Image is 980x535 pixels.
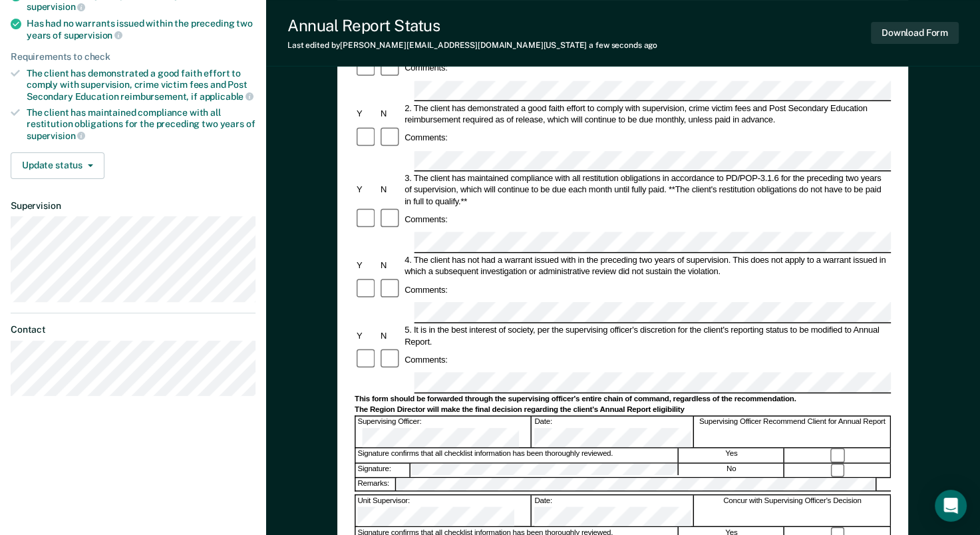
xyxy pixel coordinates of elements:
[589,41,657,50] span: a few seconds ago
[403,354,450,365] div: Comments:
[379,108,403,119] div: N
[11,200,255,212] dt: Supervision
[27,130,85,141] span: supervision
[356,478,397,490] div: Remarks:
[356,495,532,526] div: Unit Supervisor:
[27,107,255,141] div: The client has maintained compliance with all restitution obligations for the preceding two years of
[403,62,450,73] div: Comments:
[27,1,85,12] span: supervision
[403,172,892,207] div: 3. The client has maintained compliance with all restitution obligations in accordance to PD/POP-...
[287,16,657,35] div: Annual Report Status
[355,394,891,404] div: This form should be forwarded through the supervising officer's entire chain of command, regardle...
[11,324,255,335] dt: Contact
[11,152,104,179] button: Update status
[27,18,255,41] div: Has had no warrants issued within the preceding two years of
[403,214,450,225] div: Comments:
[356,448,679,462] div: Signature confirms that all checklist information has been thoroughly reviewed.
[379,260,403,271] div: N
[64,30,122,41] span: supervision
[403,102,892,126] div: 2. The client has demonstrated a good faith effort to comply with supervision, crime victim fees ...
[379,329,403,341] div: N
[403,132,450,144] div: Comments:
[355,184,379,195] div: Y
[679,448,784,462] div: Yes
[403,324,892,347] div: 5. It is in the best interest of society, per the supervising officer's discretion for the client...
[11,51,255,63] div: Requirements to check
[355,108,379,119] div: Y
[935,490,967,522] div: Open Intercom Messenger
[200,91,253,102] span: applicable
[403,284,450,295] div: Comments:
[871,22,959,44] button: Download Form
[356,464,410,478] div: Signature:
[355,329,379,341] div: Y
[355,405,891,415] div: The Region Director will make the final decision regarding the client's Annual Report eligibility
[679,464,784,478] div: No
[287,41,657,50] div: Last edited by [PERSON_NAME][EMAIL_ADDRESS][DOMAIN_NAME][US_STATE]
[533,417,694,447] div: Date:
[27,68,255,102] div: The client has demonstrated a good faith effort to comply with supervision, crime victim fees and...
[695,495,891,526] div: Concur with Supervising Officer's Decision
[379,184,403,195] div: N
[355,260,379,271] div: Y
[695,417,891,447] div: Supervising Officer Recommend Client for Annual Report
[403,254,892,277] div: 4. The client has not had a warrant issued with in the preceding two years of supervision. This d...
[533,495,694,526] div: Date:
[356,417,532,447] div: Supervising Officer:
